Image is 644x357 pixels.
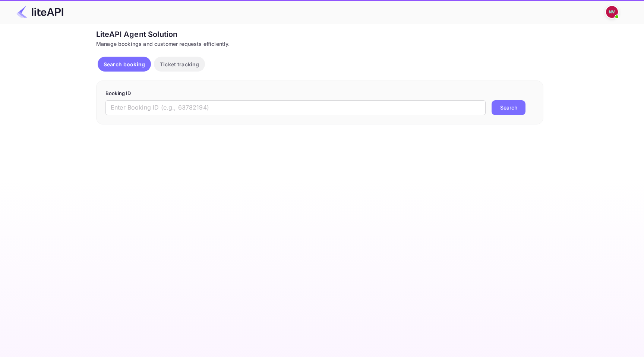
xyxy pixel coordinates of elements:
div: LiteAPI Agent Solution [96,29,543,40]
img: Nicholas Valbusa [606,6,618,18]
p: Ticket tracking [160,60,199,68]
div: Manage bookings and customer requests efficiently. [96,40,543,48]
input: Enter Booking ID (e.g., 63782194) [105,100,486,115]
p: Booking ID [105,90,534,97]
p: Search booking [104,60,145,68]
img: LiteAPI Logo [16,6,63,18]
button: Search [492,100,525,115]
